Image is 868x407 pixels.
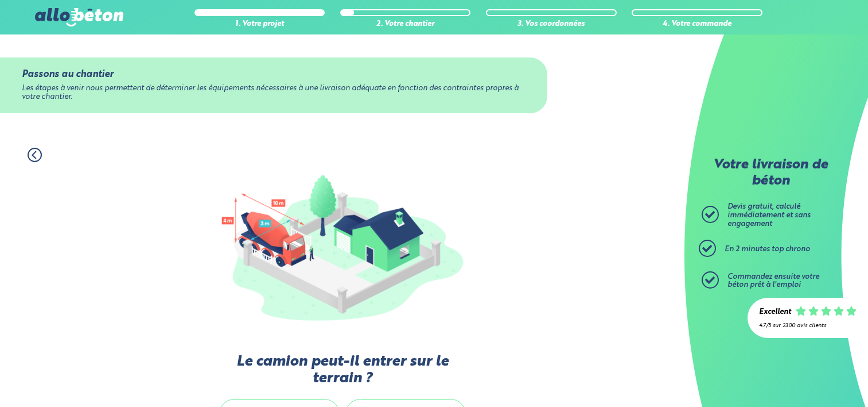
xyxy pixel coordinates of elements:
[194,20,325,29] div: 1. Votre projet
[216,354,469,387] label: Le camion peut-il entrer sur le terrain ?
[759,308,791,317] div: Excellent
[632,20,762,29] div: 4. Votre commande
[727,203,811,227] span: Devis gratuit, calculé immédiatement et sans engagement
[759,322,857,329] div: 4.7/5 sur 2300 avis clients
[340,20,471,29] div: 2. Votre chantier
[766,362,855,394] iframe: Help widget launcher
[22,85,526,101] div: Les étapes à venir nous permettent de déterminer les équipements nécessaires à une livraison adéq...
[704,158,836,189] p: Votre livraison de béton
[486,20,617,29] div: 3. Vos coordonnées
[727,273,819,289] span: Commandez ensuite votre béton prêt à l'emploi
[22,69,526,80] div: Passons au chantier
[725,245,810,253] span: En 2 minutes top chrono
[35,8,123,26] img: allobéton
